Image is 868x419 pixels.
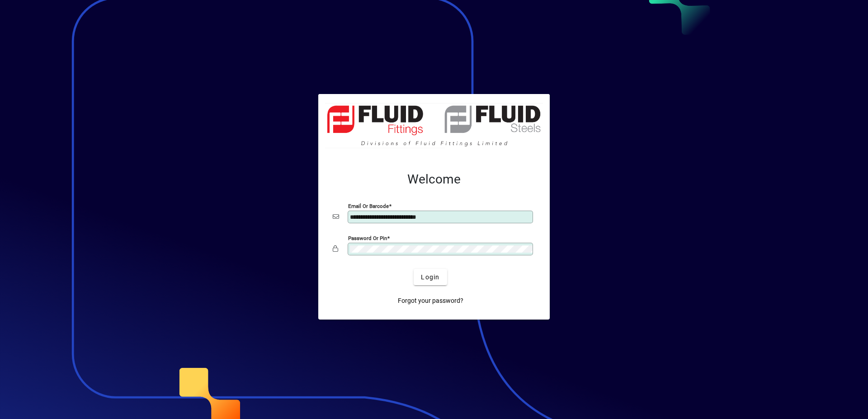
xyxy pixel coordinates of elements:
span: Login [421,273,439,282]
mat-label: Password or Pin [348,235,387,241]
mat-label: Email or Barcode [348,203,389,209]
button: Login [414,269,447,285]
a: Forgot your password? [394,292,467,309]
span: Forgot your password? [398,296,463,306]
h2: Welcome [333,172,535,187]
